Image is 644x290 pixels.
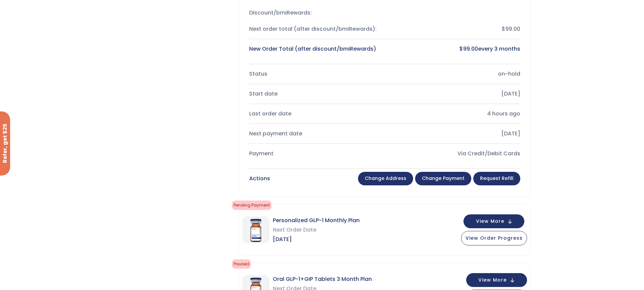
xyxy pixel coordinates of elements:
div: Actions [249,174,270,183]
a: Request Refill [473,172,520,185]
div: Next payment date [249,129,379,138]
div: every 3 months [390,44,520,54]
div: Last order date [249,109,379,118]
div: on-hold [390,69,520,79]
span: View More [478,278,507,282]
button: View Order Progress [461,231,527,245]
button: View More [463,214,524,228]
div: [DATE] [390,129,520,138]
div: Payment [249,149,379,158]
button: View More [466,273,527,287]
div: Status [249,69,379,79]
a: Change payment [415,172,471,185]
div: $99.00 [390,24,520,34]
div: New Order Total (after discount/bmiRewards) [249,44,379,54]
div: [DATE] [390,89,520,99]
span: Personalized GLP-1 Monthly Plan [273,216,360,225]
span: Paused [232,259,251,269]
span: View Order Progress [466,235,523,241]
span: Oral GLP-1+GIP Tablets 3 Month Plan [273,274,372,284]
div: Start date [249,89,379,99]
div: 4 hours ago [390,109,520,118]
bdi: 99.00 [459,45,478,53]
a: Change address [358,172,413,185]
span: View More [476,219,504,223]
div: Discount/bmiRewards: [249,8,379,18]
span: $ [459,45,463,53]
span: Pending Payment [232,201,271,210]
div: Via Credit/Debit Cards [390,149,520,158]
div: Next order total (after discount/bmiRewards): [249,24,379,34]
span: Next Order Date [273,225,360,235]
span: [DATE] [273,235,360,244]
